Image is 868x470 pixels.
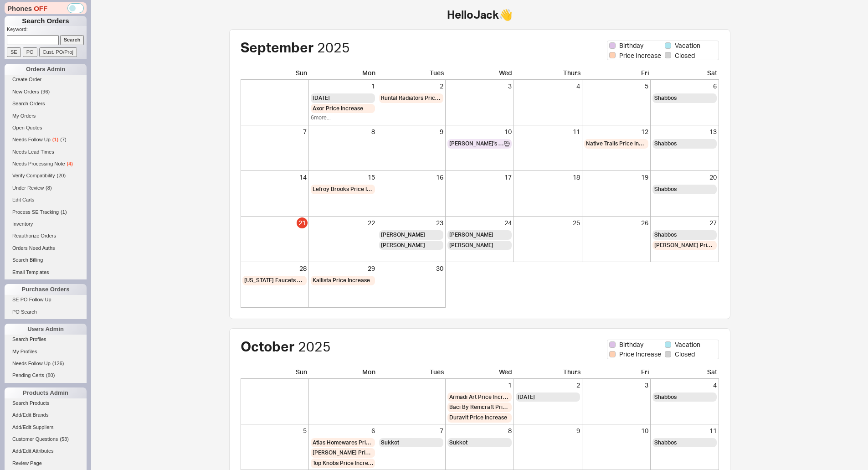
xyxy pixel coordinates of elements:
[311,218,375,227] div: 22
[584,426,648,435] div: 10
[5,446,87,456] a: Add/Edit Attributes
[516,127,580,136] div: 11
[5,147,87,157] a: Needs Lead Times
[447,218,512,227] div: 24
[193,9,767,20] h1: Hello Jack 👋
[5,347,87,356] a: My Profiles
[516,173,580,182] div: 18
[7,47,21,57] input: SE
[46,185,51,191] span: ( 8 )
[12,436,58,442] span: Customer Questions
[516,381,580,390] div: 2
[582,367,651,379] div: Fri
[447,127,512,136] div: 10
[5,371,87,380] a: Pending Certs(80)
[584,381,648,390] div: 3
[5,359,87,368] a: Needs Follow Up(126)
[584,82,648,91] div: 5
[60,137,66,142] span: ( 7 )
[652,426,717,435] div: 11
[619,350,661,359] span: Price Increase
[654,242,715,249] span: [PERSON_NAME] Price Increase
[5,99,87,108] a: Search Orders
[582,68,651,80] div: Fri
[379,127,443,136] div: 9
[242,127,307,136] div: 7
[242,426,307,435] div: 5
[449,393,510,401] span: Armadi Art Price Increase
[242,173,307,182] div: 14
[654,231,677,239] span: Shabbos
[379,264,443,273] div: 30
[41,89,50,94] span: ( 96 )
[5,459,87,468] a: Review Page
[449,403,510,411] span: Baci By Remcraft Price Increase
[60,436,69,442] span: ( 53 )
[584,173,648,182] div: 19
[449,439,467,447] span: Sukkot
[46,372,55,378] span: ( 80 )
[5,434,87,444] a: Customer Questions(53)
[12,372,44,378] span: Pending Certs
[654,94,677,102] span: Shabbos
[12,137,51,142] span: Needs Follow Up
[5,398,87,408] a: Search Products
[377,68,446,80] div: Tues
[379,218,443,227] div: 23
[516,426,580,435] div: 9
[449,140,504,148] span: [PERSON_NAME]'s Birthday
[675,51,695,60] span: Closed
[23,47,37,57] input: PO
[652,127,717,136] div: 13
[313,105,363,113] span: Axor Price Increase
[34,4,47,13] span: OFF
[5,219,87,229] a: Inventory
[514,68,582,80] div: Thurs
[651,68,719,80] div: Sat
[447,82,512,91] div: 3
[12,89,39,94] span: New Orders
[298,338,331,355] span: 2025
[654,186,677,193] span: Shabbos
[652,381,717,390] div: 4
[619,41,643,50] span: Birthday
[446,68,514,80] div: Wed
[313,439,373,447] span: Atlas Homewares Price Increase
[313,449,373,457] span: [PERSON_NAME] Price Increase
[652,82,717,91] div: 6
[379,173,443,182] div: 16
[447,426,512,435] div: 8
[311,82,375,91] div: 1
[5,87,87,97] a: New Orders(96)
[675,340,700,349] span: Vacation
[311,264,375,273] div: 29
[311,173,375,182] div: 15
[5,195,87,205] a: Edit Carts
[5,2,87,14] div: Phones
[309,367,377,379] div: Mon
[244,277,305,284] span: [US_STATE] Faucets Price Increase
[311,426,375,435] div: 6
[5,324,87,335] div: Users Admin
[654,140,677,148] span: Shabbos
[5,135,87,145] a: Needs Follow Up(1)(7)
[5,387,87,398] div: Products Admin
[675,41,700,50] span: Vacation
[52,361,64,366] span: ( 126 )
[5,171,87,181] a: Verify Compatibility(20)
[5,111,87,121] a: My Orders
[381,94,442,102] span: Runtal Radiators Price Increase
[449,242,493,249] span: [PERSON_NAME]
[297,217,308,228] div: 21
[5,284,87,295] div: Purchase Orders
[7,26,87,35] p: Keyword:
[57,173,66,178] span: ( 20 )
[12,173,55,178] span: Verify Compatibility
[5,75,87,84] a: Create Order
[514,367,582,379] div: Thurs
[584,127,648,136] div: 12
[5,123,87,133] a: Open Quotes
[377,367,446,379] div: Tues
[5,423,87,432] a: Add/Edit Suppliers
[447,381,512,390] div: 1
